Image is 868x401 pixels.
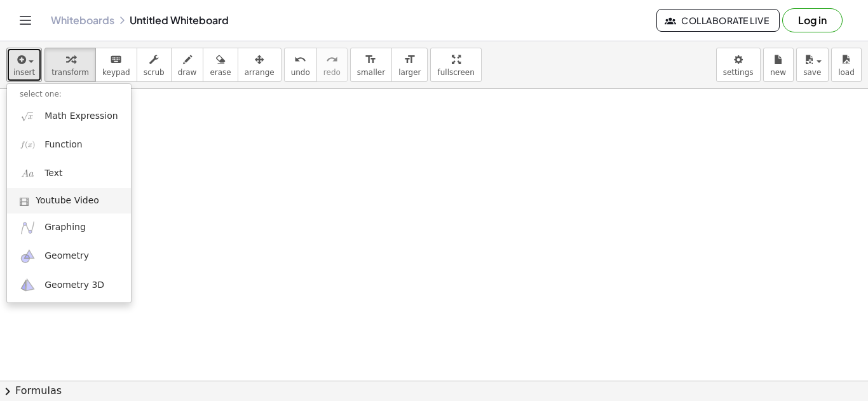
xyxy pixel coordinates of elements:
[294,52,306,67] i: undo
[323,68,341,77] span: redo
[770,68,786,77] span: new
[44,279,104,292] span: Geometry 3D
[667,15,769,26] span: Collaborate Live
[144,68,165,77] span: scrub
[44,48,96,82] button: transform
[44,110,118,123] span: Math Expression
[723,68,754,77] span: settings
[44,167,62,180] span: Text
[238,48,281,82] button: arrange
[44,250,89,262] span: Geometry
[357,68,385,77] span: smaller
[20,220,36,236] img: ggb-graphing.svg
[656,9,780,32] button: Collaborate Live
[51,14,114,27] a: Whiteboards
[316,48,348,82] button: redoredo
[137,48,172,82] button: scrub
[7,271,131,299] a: Geometry 3D
[203,48,238,82] button: erase
[20,137,36,153] img: f_x.png
[20,277,36,293] img: ggb-3d.svg
[6,48,42,82] button: insert
[13,68,35,77] span: insert
[365,52,377,67] i: format_size
[284,48,317,82] button: undoundo
[350,48,392,82] button: format_sizesmaller
[326,52,338,67] i: redo
[398,68,421,77] span: larger
[7,102,131,130] a: Math Expression
[110,52,122,67] i: keyboard
[44,139,83,151] span: Function
[15,10,36,31] button: Toggle navigation
[20,166,36,182] img: Aa.png
[95,48,137,82] button: keyboardkeypad
[7,130,131,159] a: Function
[803,68,821,77] span: save
[291,68,310,77] span: undo
[210,68,231,77] span: erase
[51,68,89,77] span: transform
[178,68,197,77] span: draw
[430,48,481,82] button: fullscreen
[7,242,131,271] a: Geometry
[796,48,829,82] button: save
[838,68,855,77] span: load
[102,68,130,77] span: keypad
[763,48,794,82] button: new
[245,68,275,77] span: arrange
[7,214,131,242] a: Graphing
[782,8,843,32] button: Log in
[437,68,474,77] span: fullscreen
[391,48,428,82] button: format_sizelarger
[20,248,36,264] img: ggb-geometry.svg
[403,52,416,67] i: format_size
[831,48,862,82] button: load
[171,48,204,82] button: draw
[716,48,761,82] button: settings
[7,188,131,214] a: Youtube Video
[7,160,131,188] a: Text
[20,108,36,124] img: sqrt_x.png
[44,221,86,234] span: Graphing
[7,87,131,102] li: select one:
[36,194,99,207] span: Youtube Video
